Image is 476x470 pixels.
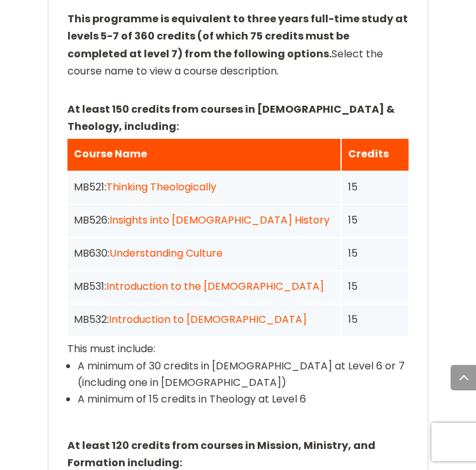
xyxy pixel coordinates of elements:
div: MB521: [74,178,334,196]
a: Understanding Culture [109,246,223,260]
div: MB630: [74,245,334,262]
li: A minimum of 30 credits in [DEMOGRAPHIC_DATA] at Level 6 or 7 (including one in [DEMOGRAPHIC_DATA]) [78,358,409,391]
span: This must include: [67,341,155,356]
div: MB532: [74,311,334,328]
a: Insights into [DEMOGRAPHIC_DATA] History [109,213,330,227]
div: Course Name [74,145,334,162]
div: 15 [348,178,402,196]
p: At least 150 credits from courses in [DEMOGRAPHIC_DATA] & Theology, including: [67,101,409,135]
div: MB526: [74,211,334,229]
div: MB531: [74,278,334,295]
a: Introduction to the [DEMOGRAPHIC_DATA] [106,279,324,294]
div: 15 [348,211,402,229]
span: Select the course name to view a course description. [67,11,408,78]
strong: This programme is equivalent to three years full-time study at levels 5-7 of 360 credits (of whic... [67,11,408,61]
div: 15 [348,311,402,328]
div: Credits [348,145,402,162]
div: 15 [348,245,402,262]
div: 15 [348,278,402,295]
a: Thinking Theologically [106,180,216,194]
li: A minimum of 15 credits in Theology at Level 6 [78,391,409,408]
a: Introduction to [DEMOGRAPHIC_DATA] [109,312,307,327]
